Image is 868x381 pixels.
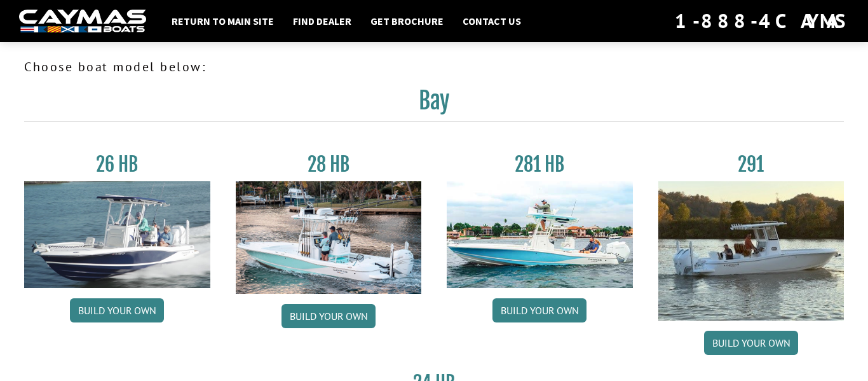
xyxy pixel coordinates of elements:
[287,13,358,29] a: Find Dealer
[24,57,844,76] p: Choose boat model below:
[24,181,210,288] img: 26_new_photo_resized.jpg
[675,7,849,35] div: 1-888-4CAYMAS
[704,331,798,355] a: Build your own
[658,153,844,176] h3: 291
[447,181,633,288] img: 28-hb-twin.jpg
[70,298,164,322] a: Build your own
[236,181,422,294] img: 28_hb_thumbnail_for_caymas_connect.jpg
[364,13,450,29] a: Get Brochure
[165,13,280,29] a: Return to main site
[447,153,633,176] h3: 281 HB
[24,87,844,122] h2: Bay
[281,304,376,328] a: Build your own
[456,13,527,29] a: Contact Us
[658,181,844,321] img: 291_Thumbnail.jpg
[236,153,422,176] h3: 28 HB
[19,10,146,33] img: white-logo-c9c8dbefe5ff5ceceb0f0178aa75bf4bb51f6bca0971e226c86eb53dfe498488.png
[24,153,210,176] h3: 26 HB
[492,298,587,322] a: Build your own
